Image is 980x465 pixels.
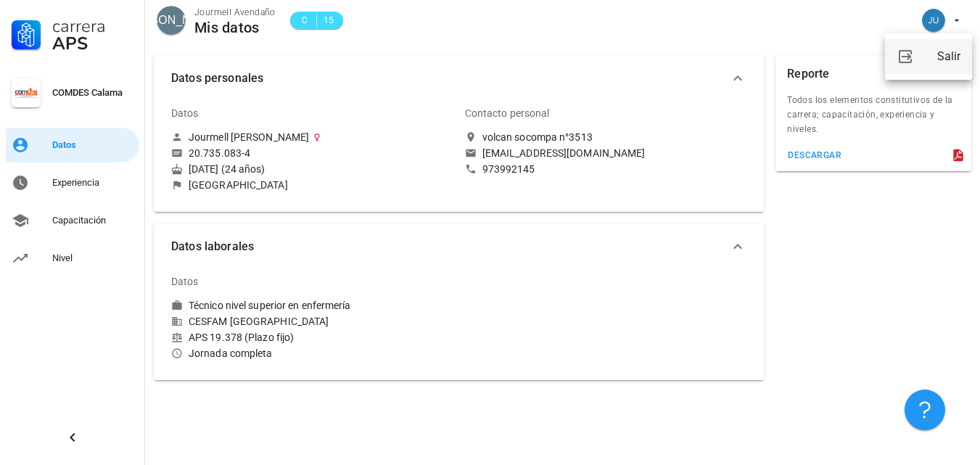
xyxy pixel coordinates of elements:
[171,236,729,257] span: Datos laborales
[171,96,199,131] div: Datos
[937,42,960,71] div: Salir
[157,6,186,35] div: avatar
[189,147,250,160] div: 20.735.083-4
[465,131,747,144] a: volcan socompa n°3513
[189,131,309,144] div: Jourmell [PERSON_NAME]
[787,55,829,93] div: Reporte
[775,93,971,145] div: Todos los elementos constitutivos de la carrera; capacitación, experiencia y niveles.
[781,145,847,165] button: descargar
[171,68,729,89] span: Datos personales
[482,162,535,176] div: 973992145
[299,13,310,28] span: C
[171,347,453,360] div: Jornada completa
[194,20,276,36] div: Mis datos
[482,131,593,144] div: volcan socompa n°3513
[787,150,841,160] div: descargar
[52,17,133,35] div: Carrera
[465,96,550,131] div: Contacto personal
[52,87,133,99] div: COMDES Calama
[154,55,764,102] button: Datos personales
[189,299,351,312] div: Técnico nivel superior en enfermería
[52,252,133,264] div: Nivel
[465,162,747,176] a: 973992145
[123,6,219,35] span: [PERSON_NAME]
[189,178,288,192] div: [GEOGRAPHIC_DATA]
[482,147,646,160] div: [EMAIL_ADDRESS][DOMAIN_NAME]
[465,147,747,160] a: [EMAIL_ADDRESS][DOMAIN_NAME]
[6,165,139,200] a: Experiencia
[52,215,133,226] div: Capacitación
[922,9,945,32] div: avatar
[6,241,139,276] a: Nivel
[194,5,276,20] div: Jourmell Avendaño
[171,162,453,176] div: [DATE] (24 años)
[171,331,453,344] div: APS 19.378 (Plazo fijo)
[171,264,199,299] div: Datos
[171,315,453,328] div: CESFAM [GEOGRAPHIC_DATA]
[52,35,133,52] div: APS
[52,177,133,189] div: Experiencia
[52,139,133,151] div: Datos
[154,223,764,270] button: Datos laborales
[323,13,334,28] span: 15
[6,128,139,162] a: Datos
[6,203,139,238] a: Capacitación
